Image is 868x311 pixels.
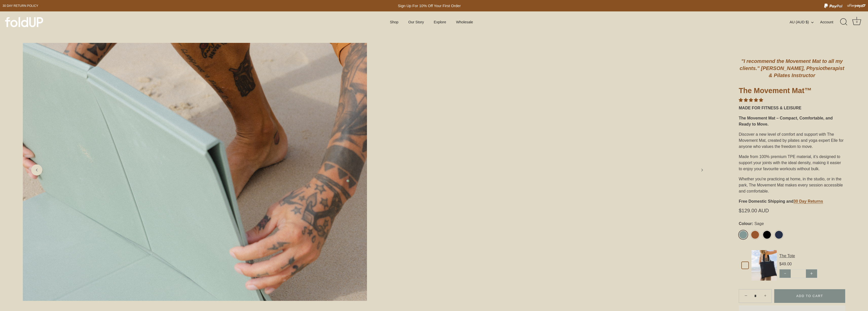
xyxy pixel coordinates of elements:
[851,16,862,28] a: Cart
[790,20,819,24] button: AU (AUD $)
[779,253,843,259] div: The Tote
[452,17,477,27] a: Wholesale
[739,86,845,97] h1: The Movement Mat™
[793,199,823,203] strong: 30 Day Returns
[739,221,845,226] label: Colour:
[740,290,751,301] a: −
[377,17,486,27] div: Primary navigation
[774,230,783,239] a: Midnight
[751,250,777,281] img: Default Title
[429,17,450,27] a: Explore
[751,230,760,239] a: Rust
[404,17,428,27] a: Our Story
[696,164,708,176] a: Next slide
[774,289,845,303] button: Add to Cart
[739,98,763,102] span: 4.86 stars
[838,16,849,28] a: Search
[739,129,845,152] div: Discover a new level of comfort and support with The Movement Mat, created by pilates and yoga ex...
[739,209,769,213] span: $129.00 AUD
[820,19,842,25] a: Account
[739,230,748,239] a: Sage
[739,199,793,203] strong: Free Domestic Shipping and
[739,113,845,129] div: The Movement Mat – Compact, Comfortable, and Ready to Move.
[751,289,759,303] input: Quantity
[760,290,771,301] a: +
[793,199,823,204] a: 30 Day Returns
[31,164,42,176] a: Previous slide
[753,221,764,226] span: Sage
[740,58,844,78] em: "I recommend the Movement Mat to all my clients." [PERSON_NAME], Physiotherapist & Pilates Instru...
[739,152,845,174] div: Made from 100% premium TPE material, it’s designed to support your joints with the ideal density,...
[739,106,801,110] strong: MADE FOR FITNESS & LEISURE
[763,230,771,239] a: Black
[385,17,403,27] a: Shop
[779,262,792,266] span: $49.00
[3,3,38,9] a: 30 day Return policy
[854,20,859,25] div: 0
[739,174,845,196] div: Whether you're practicing at home, in the studio, or in the park, The Movement Mat makes every se...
